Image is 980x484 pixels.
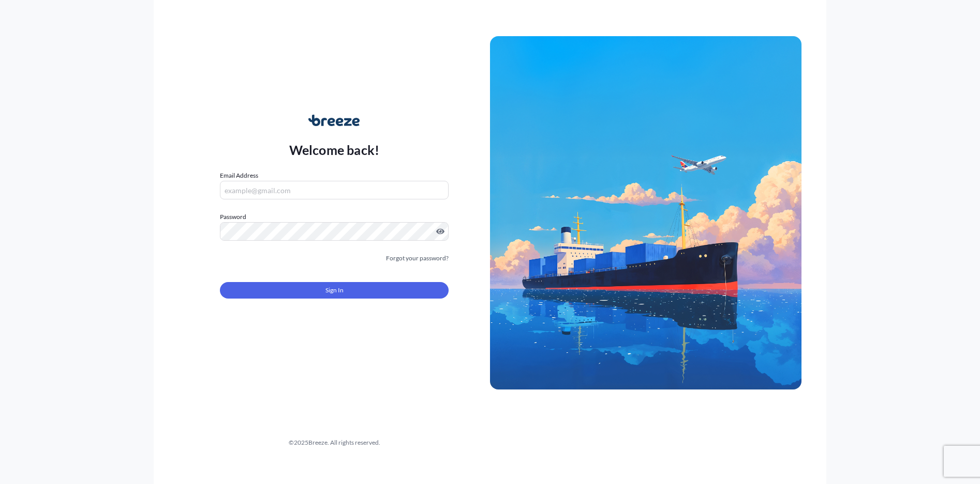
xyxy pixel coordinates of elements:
[490,36,801,389] img: Ship illustration
[179,438,490,448] div: © 2025 Breeze. All rights reserved.
[220,282,449,299] button: Sign In
[289,142,380,158] p: Welcome back!
[220,181,449,199] input: example@gmail.com
[220,212,449,222] label: Password
[220,170,258,181] label: Email Address
[436,227,444,236] button: Show password
[325,285,344,295] span: Sign In
[386,253,449,263] a: Forgot your password?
